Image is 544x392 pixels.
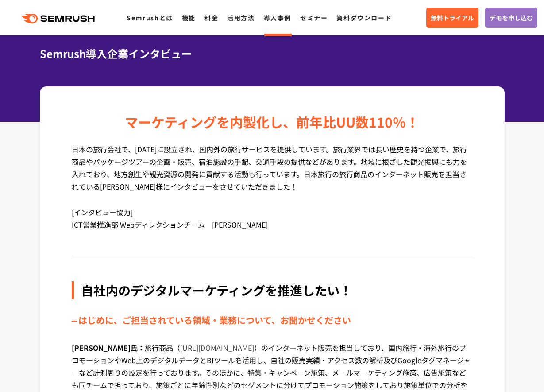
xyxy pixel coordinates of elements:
span: デモを申し込む [490,13,533,23]
a: Semrushとは [127,13,173,22]
div: Semrush導入企業インタビュー [40,46,505,62]
div: 自社内のデジタルマーケティングを推進したい！ [72,281,473,299]
span: 無料トライアル [431,13,474,23]
span: [PERSON_NAME]氏： [72,342,145,353]
a: 導入事例 [264,13,291,22]
a: 無料トライアル [426,8,478,28]
a: 機能 [182,13,196,22]
div: マーケティングを内製化し、前年比UU数110％！ [125,111,419,132]
a: [URL][DOMAIN_NAME] [180,342,254,353]
a: 料金 [204,13,218,22]
p: 日本の旅行会社で、[DATE]に設立され、国内外の旅行サービスを提供しています。旅行業界では長い歴史を持つ企業で、旅行商品やパッケージツアーの企画・販売、宿泊施設の手配、交通手段の提供などがあり... [72,143,473,206]
p: [インタビュー協力] ICT営業推進部 Webディレクションチーム [PERSON_NAME] [72,206,473,244]
a: 活用方法 [227,13,255,22]
a: デモを申し込む [485,8,537,28]
div: はじめに、ご担当されている領域・業務について、お聞かせください [72,313,473,327]
a: セミナー [300,13,328,22]
a: 資料ダウンロード [336,13,392,22]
